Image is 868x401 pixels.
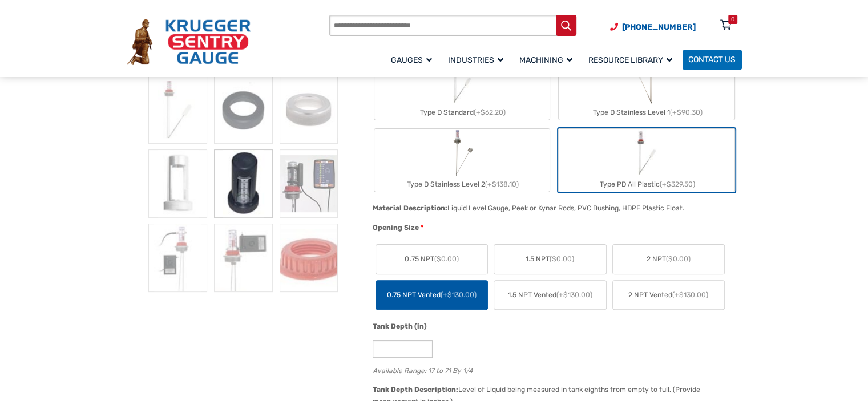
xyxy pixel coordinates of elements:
span: Material Description: [373,204,447,212]
label: Type D Standard [374,57,550,120]
div: Type PD All Plastic [559,177,734,192]
div: Available Range: 17 to 71 By 1/4 [373,364,736,375]
span: (+$130.00) [556,291,592,299]
span: ($0.00) [666,255,691,263]
img: At A Glance - Image 5 [214,149,272,218]
div: Type D Stainless Level 1 [559,105,734,120]
a: Phone Number (920) 434-8860 [610,21,696,33]
span: ($0.00) [550,255,574,263]
span: 1.5 NPT Vented [508,290,592,300]
label: Type D Stainless Level 2 [374,129,550,192]
span: (+$90.30) [670,108,703,116]
img: Chemical Sight Gauge [633,57,660,105]
img: At A Glance - Image 2 [214,75,272,144]
img: At A Glance - Image 6 [280,149,338,218]
span: 0.75 NPT Vented [387,290,477,300]
a: Gauges [385,48,442,71]
span: Machining [519,55,572,65]
label: Type PD All Plastic [559,129,734,192]
span: Tank Depth (in) [373,322,427,330]
span: 2 NPT Vented [628,290,708,300]
span: [PHONE_NUMBER] [622,22,696,32]
a: Machining [514,48,583,71]
span: 1.5 NPT [526,254,574,264]
a: Industries [442,48,514,71]
img: At A Glance - Image 8 [214,224,272,292]
span: (+$62.20) [474,108,506,116]
span: Industries [448,55,503,65]
span: ($0.00) [434,255,458,263]
span: Resource Library [588,55,672,65]
img: At A Glance [148,75,207,144]
a: Resource Library [583,48,683,71]
span: (+$329.50) [660,180,695,188]
a: Contact Us [683,50,742,70]
div: Liquid Level Gauge, Peek or Kynar Rods, PVC Bushing, HDPE Plastic Float. [447,204,684,212]
span: Opening Size [373,224,419,232]
span: (+$130.00) [672,291,708,299]
span: 0.75 NPT [405,254,458,264]
label: Type D Stainless Level 1 [559,57,734,120]
img: At A Glance - Image 4 [148,149,207,218]
abbr: required [421,222,423,233]
img: At A Glance - Image 7 [148,224,207,292]
span: Gauges [391,55,432,65]
img: Krueger Sentry Gauge [127,19,251,64]
img: At A Glance - Image 9 [280,224,338,292]
span: Tank Depth Description: [373,386,458,394]
div: 0 [731,15,734,24]
div: Type D Stainless Level 2 [374,177,550,192]
span: Contact Us [688,55,736,65]
span: (+$138.10) [485,180,519,188]
span: (+$130.00) [441,291,477,299]
span: 2 NPT [647,254,691,264]
img: At A Glance - Image 3 [280,75,338,144]
div: Type D Standard [374,105,550,120]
